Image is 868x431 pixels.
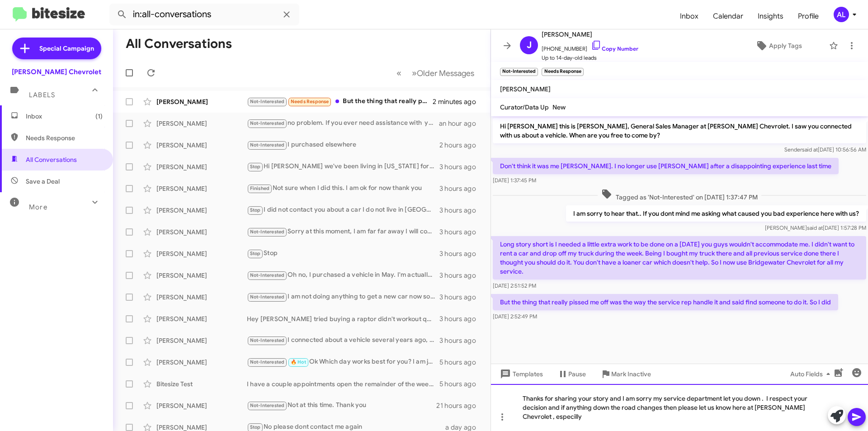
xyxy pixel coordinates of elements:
[439,141,483,150] div: 2 hours ago
[247,96,433,107] div: But the thing that really pissed me off was the way the service rep handle it and said find someo...
[500,103,549,111] span: Curator/Data Up
[550,366,593,382] button: Pause
[247,140,439,150] div: I purchased elsewhere
[250,207,261,213] span: Stop
[250,294,285,300] span: Not-Interested
[156,293,247,302] div: [PERSON_NAME]
[791,3,826,29] a: Profile
[247,335,439,346] div: I connected about a vehicle several years ago, not recently
[12,67,101,76] div: [PERSON_NAME] Chevrolet
[247,270,439,280] div: Oh no, I purchased a vehicle in May. I'm actually good to go. I'm not sure what you received, but...
[439,184,483,193] div: 3 hours ago
[156,141,247,150] div: [PERSON_NAME]
[568,366,586,382] span: Pause
[493,118,866,143] p: Hi [PERSON_NAME] this is [PERSON_NAME], General Sales Manager at [PERSON_NAME] Chevrolet. I saw y...
[250,164,261,170] span: Stop
[156,162,247,171] div: [PERSON_NAME]
[673,3,706,29] a: Inbox
[39,44,94,53] span: Special Campaign
[156,227,247,237] div: [PERSON_NAME]
[12,38,101,59] a: Special Campaign
[783,366,841,382] button: Auto Fields
[26,177,60,186] span: Save a Deal
[491,366,550,382] button: Templates
[493,282,536,289] span: [DATE] 2:51:52 PM
[26,133,103,142] span: Needs Response
[491,384,868,431] div: Thanks for sharing your story and I am sorry my service department let you down . I respect your ...
[439,206,483,215] div: 3 hours ago
[542,68,583,76] small: Needs Response
[250,359,285,365] span: Not-Interested
[593,366,658,382] button: Mark Inactive
[406,64,480,82] button: Next
[784,146,866,153] span: Sender [DATE] 10:56:56 AM
[826,7,858,22] button: AL
[439,336,483,345] div: 3 hours ago
[500,68,538,76] small: Not-Interested
[439,293,483,302] div: 3 hours ago
[247,161,439,172] div: Hi [PERSON_NAME] we've been living in [US_STATE] for the last year so you can remove me from the ...
[732,38,825,54] button: Apply Tags
[26,155,77,164] span: All Conversations
[542,53,638,62] span: Up to 14-day-old leads
[493,313,537,320] span: [DATE] 2:52:49 PM
[750,3,791,29] a: Insights
[156,336,247,345] div: [PERSON_NAME]
[436,401,483,410] div: 21 hours ago
[156,379,247,388] div: Bitesize Test
[29,203,47,211] span: More
[156,271,247,280] div: [PERSON_NAME]
[250,403,285,408] span: Not-Interested
[439,162,483,171] div: 3 hours ago
[412,67,417,79] span: »
[250,424,261,430] span: Stop
[250,99,285,104] span: Not-Interested
[706,3,750,29] a: Calendar
[247,292,439,302] div: I am not doing anything to get a new car now sorry have a great day
[156,358,247,367] div: [PERSON_NAME]
[247,183,439,194] div: Not sure when I did this. I am ok for now thank you
[250,251,261,256] span: Stop
[95,112,103,121] span: (1)
[598,189,761,202] span: Tagged as 'Not-Interested' on [DATE] 1:37:47 PM
[247,314,439,323] div: Hey [PERSON_NAME] tried buying a raptor didn't workout quality auto mall gave me the price I wanted
[250,142,285,148] span: Not-Interested
[156,206,247,215] div: [PERSON_NAME]
[247,400,436,411] div: Not at this time. Thank you
[834,7,849,22] div: AL
[247,118,439,128] div: no problem. If you ever need assistance with your next purchase just feel free to text, call or e...
[26,112,103,121] span: Inbox
[417,68,474,78] span: Older Messages
[552,103,566,111] span: New
[250,120,285,126] span: Not-Interested
[109,4,299,25] input: Search
[439,358,483,367] div: 5 hours ago
[433,97,483,106] div: 2 minutes ago
[156,249,247,258] div: [PERSON_NAME]
[807,224,823,231] span: said at
[156,184,247,193] div: [PERSON_NAME]
[291,359,306,365] span: 🔥 Hot
[493,177,536,184] span: [DATE] 1:37:45 PM
[439,379,483,388] div: 5 hours ago
[396,67,401,79] span: «
[765,224,866,231] span: [PERSON_NAME] [DATE] 1:57:28 PM
[247,227,439,237] div: Sorry at this moment, I am far far away I will contact you when I be back
[439,119,483,128] div: an hour ago
[439,271,483,280] div: 3 hours ago
[591,45,638,52] a: Copy Number
[392,64,480,82] nav: Page navigation example
[802,146,818,153] span: said at
[250,185,270,191] span: Finished
[439,227,483,237] div: 3 hours ago
[566,205,866,222] p: I am sorry to hear that.. If you dont mind me asking what caused you bad experience here with us?
[611,366,651,382] span: Mark Inactive
[439,314,483,323] div: 3 hours ago
[527,38,532,52] span: J
[542,40,638,53] span: [PHONE_NUMBER]
[790,366,834,382] span: Auto Fields
[498,366,543,382] span: Templates
[156,119,247,128] div: [PERSON_NAME]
